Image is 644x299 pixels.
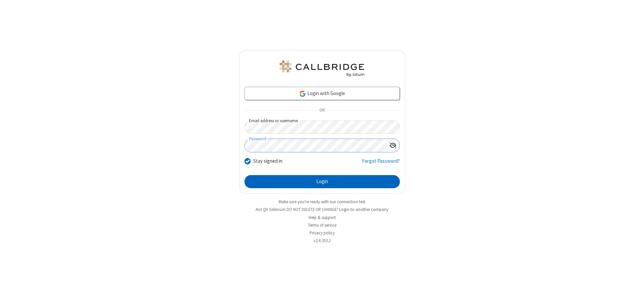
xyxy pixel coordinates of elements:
a: Login with Google [245,87,400,100]
input: Email address or username [245,121,400,134]
a: Forgot Password? [362,157,400,170]
a: Terms of service [308,222,336,228]
span: OR [317,106,327,115]
label: Stay signed in [253,157,282,165]
button: Login to another company [339,206,388,213]
div: Show password [386,139,399,151]
input: Password [245,139,386,152]
img: QA Selenium DO NOT DELETE OR CHANGE [278,61,366,77]
a: Privacy policy [310,230,335,236]
a: Help & support [309,215,336,220]
li: Not QA Selenium DO NOT DELETE OR CHANGE? [239,206,405,213]
li: v2.6.353.2 [239,237,405,244]
button: Login [245,175,400,189]
img: google-icon.png [299,90,306,97]
a: Make sure you're ready with our connection test [279,199,365,205]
